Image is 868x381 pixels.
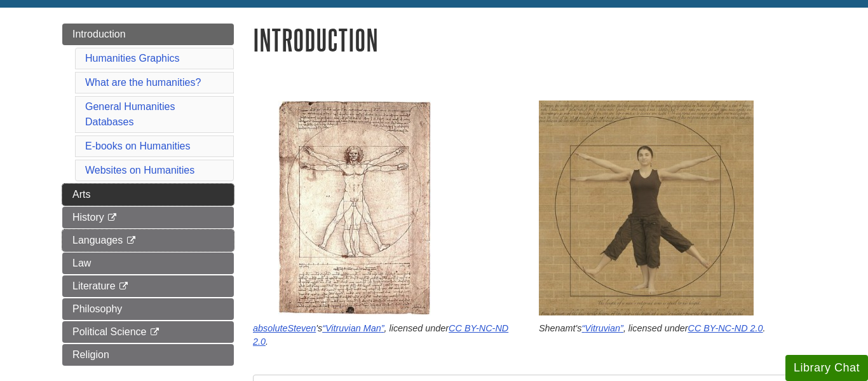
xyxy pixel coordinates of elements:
img: Vitruvian Man [278,100,431,315]
span: Religion [72,349,109,360]
a: Literature [62,275,234,297]
span: Political Science [72,326,147,337]
div: 's , licensed under . [253,322,520,349]
div: Shenamt's , licensed under . [539,322,806,336]
span: Philosophy [72,303,122,314]
a: General Humanities Databases [85,101,175,127]
a: Languages [62,230,234,251]
a: Humanities Graphics [85,53,180,64]
a: Vitruvian Man [322,323,384,333]
button: Library Chat [785,355,868,381]
h1: Introduction [253,24,806,56]
span: Introduction [72,29,126,39]
a: Introduction [62,24,234,45]
a: Arts [62,184,234,205]
a: Vitruvian [582,323,623,333]
span: History [72,212,104,223]
i: This link opens in a new window [126,237,137,245]
a: CC BY-NC-ND 2.0 [688,323,763,333]
a: Websites on Humanities [85,165,194,176]
span: Languages [72,235,123,246]
a: E-books on Humanities [85,141,190,151]
a: History [62,207,234,228]
img: Vitruvian Woman [539,100,754,315]
i: This link opens in a new window [107,214,118,222]
span: Arts [72,189,90,200]
span: Law [72,258,91,268]
a: Law [62,253,234,274]
a: What are the humanities? [85,77,201,88]
i: This link opens in a new window [149,328,160,336]
i: This link opens in a new window [118,282,129,291]
span: Literature [72,281,116,291]
a: Religion [62,344,234,366]
a: absoluteSteven [253,323,316,333]
a: Philosophy [62,298,234,320]
a: Political Science [62,321,234,343]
